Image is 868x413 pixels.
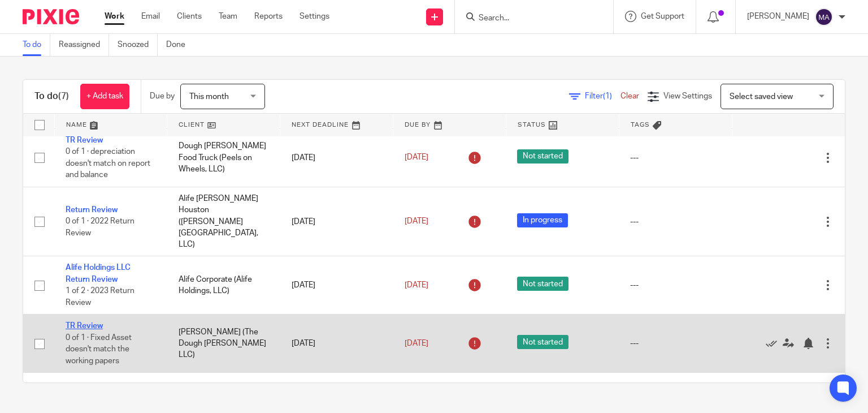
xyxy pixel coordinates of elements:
[280,315,393,373] td: [DATE]
[189,93,229,101] span: This month
[766,338,783,349] a: Mark as done
[620,92,639,100] a: Clear
[59,34,109,56] a: Reassigned
[630,338,721,349] div: ---
[166,34,194,56] a: Done
[747,11,809,22] p: [PERSON_NAME]
[641,12,684,20] span: Get Support
[405,281,428,289] span: [DATE]
[80,84,129,109] a: + Add task
[66,136,103,144] a: TR Review
[177,11,202,22] a: Clients
[58,92,69,101] span: (7)
[630,279,721,291] div: ---
[585,92,620,100] span: Filter
[167,315,280,373] td: [PERSON_NAME] (The Dough [PERSON_NAME] LLC)
[66,264,131,283] a: Alife Holdings LLC Return Review
[630,216,721,227] div: ---
[517,335,568,349] span: Not started
[105,11,124,22] a: Work
[141,11,160,22] a: Email
[219,11,237,22] a: Team
[478,14,579,24] input: Search
[34,91,69,102] h1: To do
[517,149,568,164] span: Not started
[167,187,280,256] td: Alife [PERSON_NAME] Houston ([PERSON_NAME][GEOGRAPHIC_DATA], LLC)
[118,34,158,56] a: Snoozed
[66,334,132,365] span: 0 of 1 · Fixed Asset doesn't match the working papers
[66,287,134,307] span: 1 of 2 · 2023 Return Review
[630,152,721,164] div: ---
[603,92,612,100] span: (1)
[66,322,103,330] a: TR Review
[23,34,50,56] a: To do
[23,9,79,24] img: Pixie
[280,128,393,187] td: [DATE]
[150,91,175,102] p: Due by
[815,8,833,26] img: svg%3E
[663,92,712,100] span: View Settings
[631,122,650,128] span: Tags
[517,213,568,227] span: In progress
[405,217,428,225] span: [DATE]
[280,187,393,256] td: [DATE]
[66,218,134,238] span: 0 of 1 · 2022 Return Review
[167,256,280,315] td: Alife Corporate (Alife Holdings, LLC)
[280,256,393,315] td: [DATE]
[300,11,329,22] a: Settings
[280,373,393,413] td: [DATE]
[66,148,150,179] span: 0 of 1 · depreciation doesn't match on report and balance
[405,154,428,162] span: [DATE]
[517,277,568,291] span: Not started
[730,93,793,101] span: Select saved view
[405,339,428,347] span: [DATE]
[66,206,118,214] a: Return Review
[167,128,280,187] td: Dough [PERSON_NAME] Food Truck (Peels on Wheels, LLC)
[254,11,283,22] a: Reports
